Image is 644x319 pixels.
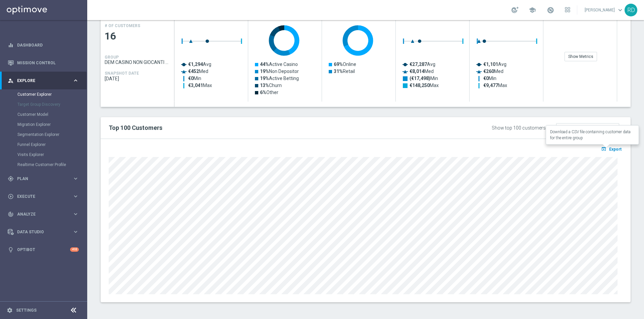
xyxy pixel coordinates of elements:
[17,150,87,160] div: Visits Explorer
[8,176,72,182] div: Plan
[7,194,79,199] button: play_circle_outline Execute keyboard_arrow_right
[334,69,343,74] tspan: 31%
[625,4,637,16] div: RD
[260,76,299,81] text: Active Betting
[8,229,72,235] div: Data Studio
[72,211,79,217] i: keyboard_arrow_right
[7,176,79,181] button: gps_fixed Plan keyboard_arrow_right
[260,62,269,67] tspan: 44%
[410,83,430,88] tspan: €148,250
[72,77,79,84] i: keyboard_arrow_right
[334,62,343,67] tspan: 69%
[17,109,87,119] div: Customer Model
[260,69,269,74] tspan: 19%
[410,62,435,67] text: Avg
[17,54,79,72] a: Mission Control
[8,193,14,200] i: play_circle_outline
[109,124,404,132] h2: Top 100 Customers
[410,69,434,74] text: Med
[8,176,14,182] i: gps_fixed
[188,69,199,74] tspan: €452
[601,146,608,152] i: open_in_browser
[410,69,425,74] tspan: €8,014
[105,30,170,43] span: 16
[16,308,37,312] a: Settings
[7,247,79,252] button: lightbulb Optibot +10
[17,132,70,137] a: Segmentation Explorer
[483,69,494,74] tspan: €260
[188,83,203,88] tspan: €3,041
[483,62,498,67] tspan: €1,101
[483,83,498,88] tspan: €9,477
[609,147,622,152] span: Export
[101,20,174,102] div: Press SPACE to select this row.
[72,175,79,182] i: keyboard_arrow_right
[483,76,489,81] tspan: €0
[7,307,13,313] i: settings
[7,60,79,66] button: Mission Control
[260,90,278,95] text: Other
[8,193,72,200] div: Execute
[70,247,79,252] div: +10
[8,78,72,84] div: Explore
[7,43,79,48] button: equalizer Dashboard
[410,76,430,81] tspan: (€17,498)
[260,83,282,88] text: Churn
[8,42,14,48] i: equalizer
[565,52,597,61] div: Show Metrics
[410,76,438,81] text: Min
[72,193,79,200] i: keyboard_arrow_right
[188,76,201,81] text: Min
[492,125,552,131] div: Show top 100 customers by
[105,60,170,65] span: DEM CASINO NON GIOCANTI M8_18_08
[616,6,624,14] span: keyboard_arrow_down
[7,212,79,217] button: track_changes Analyze keyboard_arrow_right
[260,90,266,95] tspan: 6%
[8,36,79,54] div: Dashboard
[410,83,439,88] text: Max
[8,78,14,84] i: person_search
[17,194,72,198] span: Execute
[188,69,208,74] text: Med
[17,160,87,170] div: Realtime Customer Profile
[17,112,70,117] a: Customer Model
[260,76,269,81] tspan: 19%
[600,145,623,153] button: open_in_browser Export
[17,140,87,150] div: Funnel Explorer
[17,92,70,97] a: Customer Explorer
[7,78,79,83] button: person_search Explore keyboard_arrow_right
[72,229,79,235] i: keyboard_arrow_right
[334,62,356,67] text: Online
[17,212,72,216] span: Analyze
[17,142,70,147] a: Funnel Explorer
[483,76,496,81] text: Min
[17,122,70,127] a: Migration Explorer
[17,89,87,99] div: Customer Explorer
[105,23,140,28] h4: # OF CUSTOMERS
[7,229,79,235] button: Data Studio keyboard_arrow_right
[105,76,170,81] span: 2025-08-16
[105,71,139,76] h4: SNAPSHOT DATE
[105,55,119,60] h4: GROUP
[529,6,536,14] span: school
[188,62,211,67] text: Avg
[8,247,14,253] i: lightbulb
[584,5,625,15] a: [PERSON_NAME]keyboard_arrow_down
[17,230,72,234] span: Data Studio
[17,119,87,130] div: Migration Explorer
[17,241,70,258] a: Optibot
[8,211,72,217] div: Analyze
[17,79,72,83] span: Explore
[17,130,87,140] div: Segmentation Explorer
[8,241,79,258] div: Optibot
[8,54,79,72] div: Mission Control
[483,69,503,74] text: Med
[17,177,72,181] span: Plan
